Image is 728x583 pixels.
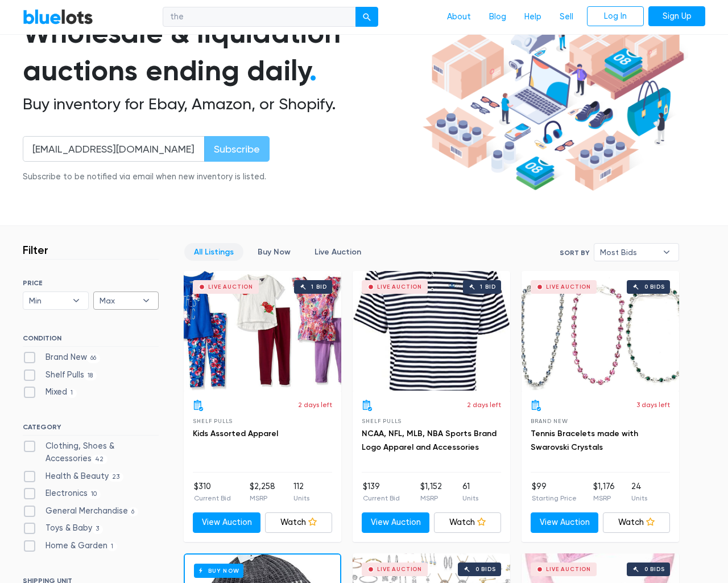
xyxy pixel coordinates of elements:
[64,292,88,309] b: ▾
[23,9,93,25] a: BlueLots
[293,493,309,503] p: Units
[631,481,647,503] li: 24
[593,481,615,503] li: $1,176
[23,279,159,287] h6: PRICE
[593,493,615,503] p: MSRP
[193,429,278,438] a: Kids Assorted Apparel
[531,429,638,452] a: Tennis Bracelets made with Swarovski Crystals
[644,284,665,290] div: 0 bids
[438,6,480,28] a: About
[644,566,665,572] div: 0 bids
[67,389,77,398] span: 1
[648,6,705,27] a: Sign Up
[194,493,231,503] p: Current Bid
[23,171,270,183] div: Subscribe to be notified via email when new inventory is listed.
[546,566,591,572] div: Live Auction
[92,455,107,464] span: 42
[23,440,159,465] label: Clothing, Shoes & Accessories
[560,248,589,258] label: Sort By
[636,400,670,410] p: 3 days left
[546,284,591,290] div: Live Auction
[87,354,100,363] span: 66
[23,351,100,364] label: Brand New
[515,6,551,28] a: Help
[23,540,117,552] label: Home & Garden
[250,493,275,503] p: MSRP
[462,493,478,503] p: Units
[434,512,502,533] a: Watch
[587,6,644,27] a: Log In
[551,6,582,28] a: Sell
[480,6,515,28] a: Blog
[193,418,233,424] span: Shelf Pulls
[311,284,326,290] div: 1 bid
[522,271,679,391] a: Live Auction 0 bids
[362,418,402,424] span: Shelf Pulls
[23,386,77,399] label: Mixed
[23,243,48,257] h3: Filter
[107,542,117,551] span: 1
[23,136,205,162] input: Enter your email address
[248,243,300,261] a: Buy Now
[532,493,577,503] p: Starting Price
[23,470,123,483] label: Health & Beauty
[194,564,243,578] h6: Buy Now
[134,292,158,309] b: ▾
[23,14,419,90] h1: Wholesale & liquidation auctions ending daily
[23,95,419,114] h2: Buy inventory for Ebay, Amazon, or Shopify.
[84,371,97,380] span: 18
[23,423,159,436] h6: CATEGORY
[532,481,577,503] li: $99
[193,512,260,533] a: View Auction
[420,481,442,503] li: $1,152
[480,284,495,290] div: 1 bid
[531,418,568,424] span: Brand New
[293,481,309,503] li: 112
[353,271,510,391] a: Live Auction 1 bid
[204,136,270,162] input: Subscribe
[265,512,333,533] a: Watch
[163,7,356,27] input: Search for inventory
[29,292,67,309] span: Min
[363,493,400,503] p: Current Bid
[309,54,317,88] span: .
[23,522,103,535] label: Toys & Baby
[88,490,101,499] span: 10
[475,566,496,572] div: 0 bids
[600,244,657,261] span: Most Bids
[23,334,159,347] h6: CONDITION
[531,512,598,533] a: View Auction
[194,481,231,503] li: $310
[23,369,97,381] label: Shelf Pulls
[363,481,400,503] li: $139
[420,493,442,503] p: MSRP
[362,512,429,533] a: View Auction
[109,473,123,482] span: 23
[92,525,103,534] span: 3
[184,271,341,391] a: Live Auction 1 bid
[23,487,101,500] label: Electronics
[128,507,138,516] span: 6
[298,400,332,410] p: 2 days left
[362,429,497,452] a: NCAA, NFL, MLB, NBA Sports Brand Logo Apparel and Accessories
[603,512,671,533] a: Watch
[631,493,647,503] p: Units
[462,481,478,503] li: 61
[208,284,253,290] div: Live Auction
[467,400,501,410] p: 2 days left
[655,244,679,261] b: ▾
[305,243,371,261] a: Live Auction
[377,284,422,290] div: Live Auction
[100,292,137,309] span: Max
[184,243,243,261] a: All Listings
[23,505,138,518] label: General Merchandise
[250,481,275,503] li: $2,258
[377,566,422,572] div: Live Auction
